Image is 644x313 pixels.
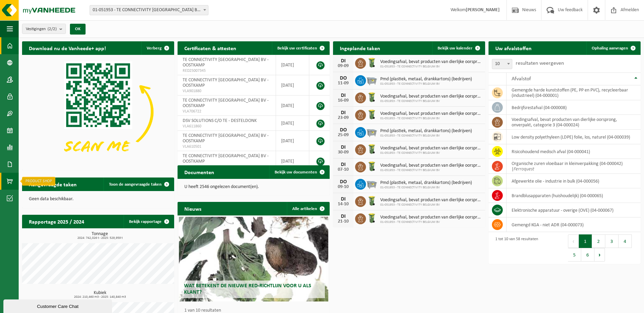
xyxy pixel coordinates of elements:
[336,110,350,116] div: DI
[22,55,174,169] img: Download de VHEPlus App
[586,41,640,55] a: Ophaling aanvragen
[507,159,641,174] td: organische zuren vloeibaar in kleinverpakking (04-000042) |
[178,202,208,215] h2: Nieuws
[336,116,350,120] div: 23-09
[492,59,512,69] span: 10
[183,144,271,149] span: VLA610501
[336,179,350,185] div: DO
[366,57,378,68] img: WB-0140-HPE-GN-50
[492,234,538,262] div: 1 tot 10 van 58 resultaten
[183,78,269,88] span: TE CONNECTIVITY [GEOGRAPHIC_DATA] BV - OOSTKAMP
[366,143,378,155] img: WB-0140-HPE-GN-50
[333,41,387,55] h2: Ingeplande taken
[29,197,167,202] p: Geen data beschikbaar.
[366,178,378,189] img: WB-2500-GAL-GY-01
[507,174,641,188] td: afgewerkte olie - industrie in bulk (04-000056)
[336,127,350,133] div: DO
[380,82,472,86] span: 01-051953 - TE CONNECTIVITY BELGIUM BV
[507,217,641,232] td: gemengd KGA - niet ADR (04-000073)
[70,24,86,35] button: OK
[592,46,628,50] span: Ophaling aanvragen
[276,75,309,96] td: [DATE]
[514,167,534,172] i: Ferroquest
[489,41,538,55] h2: Uw afvalstoffen
[366,161,378,172] img: WB-0140-HPE-GN-50
[272,41,329,55] a: Bekijk uw certificaten
[184,283,311,295] span: Wat betekent de nieuwe RED-richtlijn voor u als klant?
[183,88,271,94] span: VLA901880
[183,98,269,108] span: TE CONNECTIVITY [GEOGRAPHIC_DATA] BV - OOSTKAMP
[3,298,113,313] iframe: chat widget
[25,236,174,240] span: 2024: 742,026 t - 2025: 529,959 t
[25,291,174,299] h3: Kubiek
[336,64,350,68] div: 09-09
[25,295,174,299] span: 2024: 210,460 m3 - 2025: 140,840 m3
[380,180,472,186] span: Pmd (plastiek, metaal, drankkartons) (bedrijven)
[141,41,173,55] button: Verberg
[276,55,309,75] td: [DATE]
[336,167,350,172] div: 07-10
[48,27,57,31] count: (2/2)
[276,151,309,171] td: [DATE]
[380,186,472,190] span: 01-051953 - TE CONNECTIVITY BELGIUM BV
[25,232,174,240] h3: Tonnage
[336,133,350,138] div: 25-09
[380,151,482,155] span: 01-051953 - TE CONNECTIVITY BELGIUM BV
[90,5,208,15] span: 01-051953 - TE CONNECTIVITY BELGIUM BV - OOSTKAMP
[380,59,482,65] span: Voedingsafval, bevat producten van dierlijke oorsprong, onverpakt, categorie 3
[276,131,309,151] td: [DATE]
[109,182,162,187] span: Toon de aangevraagde taken
[507,85,641,100] td: gemengde harde kunststoffen (PE, PP en PVC), recycleerbaar (industrieel) (04-000001)
[22,215,91,228] h2: Rapportage 2025 / 2024
[380,203,482,207] span: 01-051953 - TE CONNECTIVITY BELGIUM BV
[380,215,482,220] span: Voedingsafval, bevat producten van dierlijke oorsprong, onverpakt, categorie 3
[183,68,271,74] span: RED25007345
[594,248,605,262] button: Next
[22,24,66,34] button: Vestigingen(2/2)
[336,58,350,64] div: DI
[336,202,350,207] div: 14-10
[366,195,378,207] img: WB-0140-HPE-GN-50
[581,248,594,262] button: 6
[277,46,317,50] span: Bekijk uw certificaten
[366,212,378,224] img: WB-0140-HPE-GN-50
[366,74,378,86] img: WB-2500-GAL-GY-01
[507,144,641,159] td: risicohoudend medisch afval (04-000041)
[183,124,271,129] span: VLA611860
[336,196,350,202] div: DI
[336,76,350,81] div: DO
[432,41,484,55] a: Bekijk uw kalender
[269,165,329,179] a: Bekijk uw documenten
[492,59,512,69] span: 10
[380,197,482,203] span: Voedingsafval, bevat producten van dierlijke oorsprong, onverpakt, categorie 3
[438,46,473,50] span: Bekijk uw kalender
[183,133,269,144] span: TE CONNECTIVITY [GEOGRAPHIC_DATA] BV - OOSTKAMP
[366,91,378,103] img: WB-0140-HPE-GN-50
[380,117,482,121] span: 01-051953 - TE CONNECTIVITY BELGIUM BV
[336,81,350,86] div: 11-09
[26,24,57,34] span: Vestigingen
[22,178,84,191] h2: Aangevraagde taken
[147,46,162,50] span: Verberg
[568,248,581,262] button: 5
[22,41,113,55] h2: Download nu de Vanheede+ app!
[380,220,482,224] span: 01-051953 - TE CONNECTIVITY BELGIUM BV
[336,145,350,150] div: DI
[276,96,309,116] td: [DATE]
[336,214,350,219] div: DI
[124,215,173,228] a: Bekijk rapportage
[275,170,317,174] span: Bekijk uw documenten
[183,109,271,114] span: VLA706722
[178,41,243,55] h2: Certificaten & attesten
[183,118,257,123] span: DSV SOLUTIONS C/O TE - DESTELDONK
[380,94,482,99] span: Voedingsafval, bevat producten van dierlijke oorsprong, onverpakt, categorie 3
[619,234,632,248] button: 4
[104,178,173,191] a: Toon de aangevraagde taken
[605,234,619,248] button: 3
[380,146,482,151] span: Voedingsafval, bevat producten van dierlijke oorsprong, onverpakt, categorie 3
[336,150,350,155] div: 30-09
[380,134,472,138] span: 01-051953 - TE CONNECTIVITY BELGIUM BV
[507,115,641,130] td: voedingsafval, bevat producten van dierlijke oorsprong, onverpakt, categorie 3 (04-000024)
[516,61,564,66] label: resultaten weergeven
